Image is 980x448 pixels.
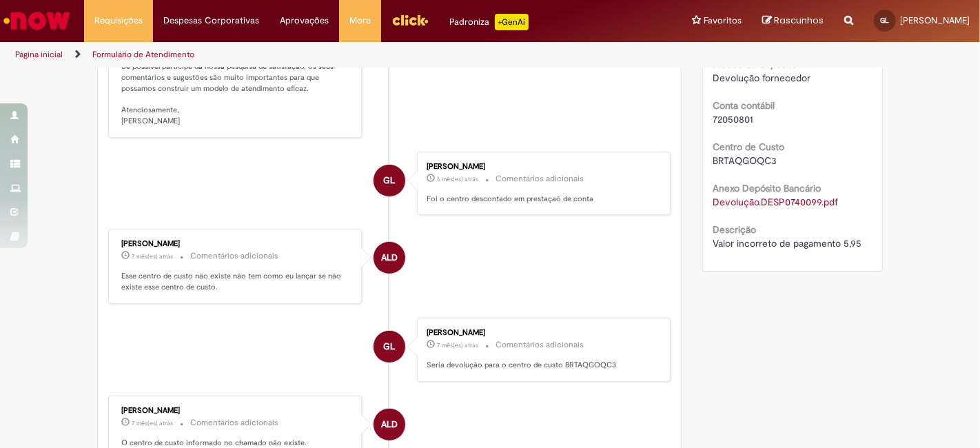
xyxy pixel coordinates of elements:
[374,331,405,363] div: Guliart Sousa Lima
[713,154,777,167] span: BRTAQGOQC3
[163,14,259,28] span: Despesas Corporativas
[132,252,173,261] time: 17/03/2025 13:52:14
[437,341,478,349] time: 16/03/2025 18:20:10
[713,223,757,236] b: Descrição
[121,240,351,248] div: [PERSON_NAME]
[391,10,429,30] img: click_logo_yellow_360x200.png
[713,99,775,112] b: Conta contábil
[349,14,371,28] span: More
[94,14,143,28] span: Requisições
[1,7,72,34] img: ServiceNow
[449,14,529,30] div: Padroniza
[132,252,173,261] span: 7 mês(es) atrás
[900,14,970,26] span: [PERSON_NAME]
[132,419,173,427] time: 13/03/2025 13:57:18
[881,16,890,25] span: GL
[190,250,278,262] small: Comentários adicionais
[427,163,656,171] div: [PERSON_NAME]
[713,196,839,208] a: Download de Devolução.DESP0740099.pdf
[495,14,529,30] p: +GenAi
[92,49,194,60] a: Formulário de Atendimento
[427,329,656,337] div: [PERSON_NAME]
[374,409,405,440] div: Andressa Luiza Da Silva
[774,14,824,27] span: Rascunhos
[437,341,478,349] span: 7 mês(es) atrás
[713,141,785,153] b: Centro de Custo
[704,14,742,28] span: Favoritos
[713,72,811,84] span: Devolução fornecedor
[280,14,329,28] span: Aprovações
[383,330,395,363] span: GL
[713,58,797,70] b: Motivo do depósito
[121,407,351,415] div: [PERSON_NAME]
[374,165,405,196] div: Guliart Sousa Lima
[762,14,824,28] a: Rascunhos
[381,408,398,441] span: ALD
[437,175,478,183] span: 6 mês(es) atrás
[121,271,351,292] p: Esse centro de custo não existe não tem como eu lançar se não existe esse centro de custo.
[383,164,395,197] span: GL
[713,182,821,194] b: Anexo Depósito Bancário
[713,113,754,125] span: 72050801
[132,419,173,427] span: 7 mês(es) atrás
[427,194,656,205] p: Foi o centro descontado em prestaçaõ de conta
[713,237,862,250] span: Valor incorreto de pagamento 5,95
[381,241,398,274] span: ALD
[427,360,656,371] p: Seria devolução para o centro de custo BRTAQGOQC3
[190,417,278,429] small: Comentários adicionais
[374,242,405,274] div: Andressa Luiza Da Silva
[496,173,584,185] small: Comentários adicionais
[15,49,63,60] a: Página inicial
[496,339,584,351] small: Comentários adicionais
[10,42,643,68] ul: Trilhas de página
[437,175,478,183] time: 25/03/2025 10:32:51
